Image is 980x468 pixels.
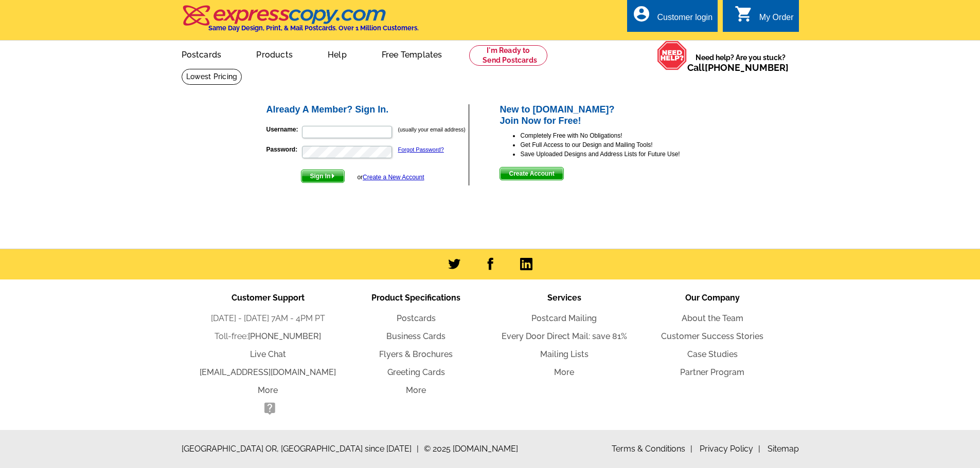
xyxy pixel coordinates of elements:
a: account_circle Customer login [632,11,712,24]
a: Case Studies [687,349,738,359]
li: Toll-free: [194,330,342,343]
li: Completely Free with No Obligations! [520,131,715,140]
img: help [657,41,687,70]
a: Sitemap [768,444,799,454]
label: Username: [266,125,301,134]
a: Forgot Password? [398,146,444,153]
a: Create a New Account [363,174,424,181]
a: Mailing Lists [540,349,589,359]
a: [PHONE_NUMBER] [248,331,321,341]
div: Customer login [657,13,712,27]
a: Postcards [397,313,436,323]
div: My Order [759,13,794,27]
a: Privacy Policy [700,444,760,454]
a: Terms & Conditions [612,444,692,454]
span: Need help? Are you stuck? [687,52,794,73]
a: More [258,385,278,395]
label: Password: [266,145,301,154]
a: More [554,367,574,377]
a: About the Team [682,313,743,323]
a: [EMAIL_ADDRESS][DOMAIN_NAME] [200,367,336,377]
span: Create Account [500,167,563,180]
span: [GEOGRAPHIC_DATA] OR, [GEOGRAPHIC_DATA] since [DATE] [182,443,419,455]
span: Services [547,293,581,303]
h2: Already A Member? Sign In. [266,104,469,116]
a: Partner Program [680,367,744,377]
button: Sign In [301,170,345,183]
li: Get Full Access to our Design and Mailing Tools! [520,140,715,149]
div: or [357,173,424,182]
img: button-next-arrow-white.png [331,174,335,178]
a: shopping_cart My Order [735,11,794,24]
h2: New to [DOMAIN_NAME]? Join Now for Free! [500,104,715,126]
a: Flyers & Brochures [379,349,453,359]
span: Call [687,62,789,73]
a: Free Templates [365,42,459,66]
a: Same Day Design, Print, & Mail Postcards. Over 1 Million Customers. [182,12,419,32]
a: [PHONE_NUMBER] [705,62,789,73]
i: shopping_cart [735,5,753,23]
span: © 2025 [DOMAIN_NAME] [424,443,518,455]
h4: Same Day Design, Print, & Mail Postcards. Over 1 Million Customers. [208,24,419,32]
a: Products [240,42,309,66]
li: Save Uploaded Designs and Address Lists for Future Use! [520,149,715,159]
span: Product Specifications [371,293,460,303]
i: account_circle [632,5,651,23]
a: Every Door Direct Mail: save 81% [502,331,627,341]
span: Customer Support [231,293,305,303]
a: Customer Success Stories [661,331,763,341]
span: Our Company [685,293,740,303]
li: [DATE] - [DATE] 7AM - 4PM PT [194,312,342,325]
a: More [406,385,426,395]
span: Sign In [301,170,344,182]
a: Postcard Mailing [531,313,597,323]
a: Live Chat [250,349,286,359]
a: Greeting Cards [387,367,445,377]
a: Help [311,42,363,66]
small: (usually your email address) [398,126,466,133]
button: Create Account [500,167,563,180]
a: Business Cards [386,331,446,341]
a: Postcards [165,42,238,66]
